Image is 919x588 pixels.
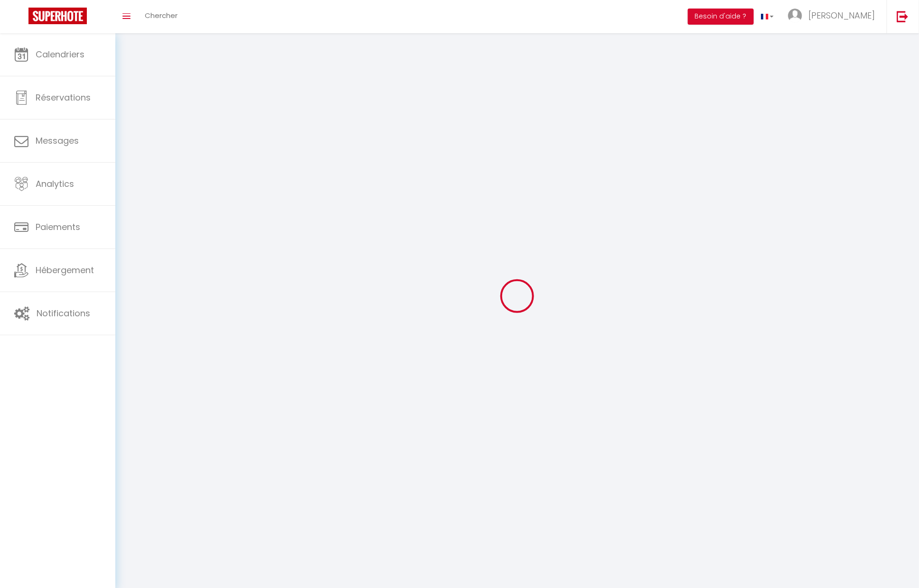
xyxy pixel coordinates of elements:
img: logout [897,10,909,22]
span: Calendriers [36,48,84,60]
span: Chercher [145,10,178,20]
img: ... [788,9,802,23]
span: Réservations [36,92,91,103]
img: Super Booking [28,8,87,24]
span: [PERSON_NAME] [808,9,875,21]
span: Paiements [36,221,80,233]
span: Analytics [36,178,74,190]
span: Hébergement [36,264,94,276]
span: Messages [36,135,79,147]
button: Besoin d'aide ? [688,9,754,25]
span: Notifications [37,307,90,319]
